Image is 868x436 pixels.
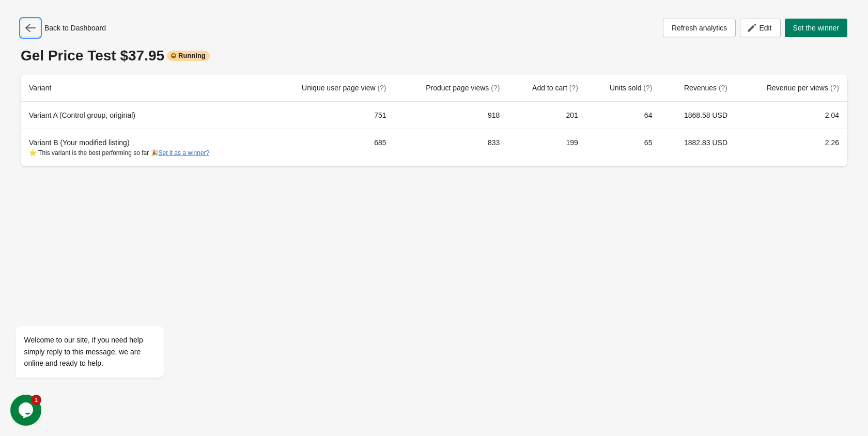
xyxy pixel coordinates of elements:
[610,84,652,92] span: Units sold
[302,84,386,92] span: Unique user page view
[532,84,578,92] span: Add to cart
[395,102,508,129] td: 918
[767,84,839,92] span: Revenue per views
[736,129,847,166] td: 2.26
[672,24,727,32] span: Refresh analytics
[660,102,736,129] td: 1868.58 USD
[29,110,259,120] div: Variant A (Control group, original)
[508,129,586,166] td: 199
[759,24,771,32] span: Edit
[21,74,268,102] th: Variant
[377,84,386,92] span: (?)
[785,19,848,37] button: Set the winner
[793,24,840,32] span: Set the winner
[586,129,661,166] td: 65
[426,84,500,92] span: Product page views
[736,102,847,129] td: 2.04
[268,129,394,166] td: 685
[830,84,839,92] span: (?)
[21,19,106,37] div: Back to Dashboard
[491,84,500,92] span: (?)
[268,102,394,129] td: 751
[719,84,727,92] span: (?)
[569,84,578,92] span: (?)
[29,148,259,158] div: ⭐ This variant is the best performing so far 🎉
[684,84,727,92] span: Revenues
[395,129,508,166] td: 833
[508,102,586,129] td: 201
[159,149,210,157] button: Set it as a winner?
[586,102,661,129] td: 64
[10,395,43,426] iframe: chat widget
[10,232,196,390] iframe: chat widget
[29,137,259,158] div: Variant B (Your modified listing)
[167,51,210,61] div: Running
[21,48,847,64] div: Gel Price Test $37.95
[660,129,736,166] td: 1882.83 USD
[740,19,780,37] button: Edit
[643,84,652,92] span: (?)
[663,19,736,37] button: Refresh analytics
